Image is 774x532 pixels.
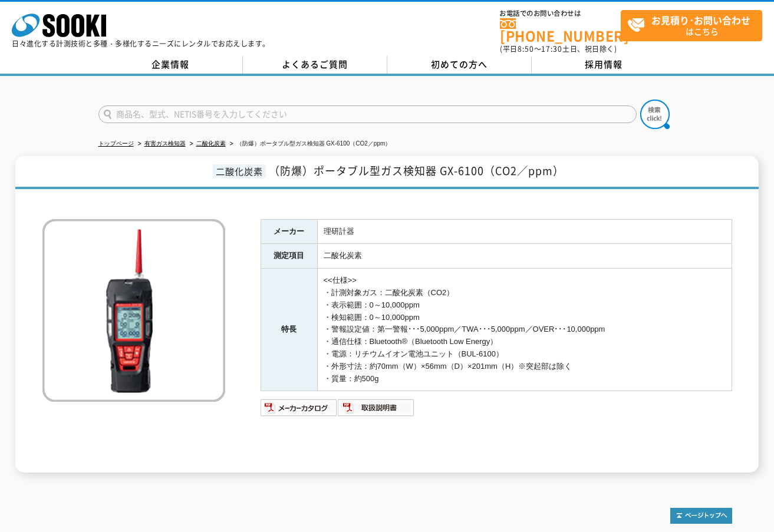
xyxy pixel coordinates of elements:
[317,219,732,244] td: 理研計器
[196,140,226,147] a: 二酸化炭素
[42,219,225,402] img: （防爆）ポータブル型ガス検知器 GX-6100（CO2／ppm）
[98,56,243,74] a: 企業情報
[98,105,637,123] input: 商品名、型式、NETIS番号を入力してください
[387,56,532,74] a: 初めての方へ
[213,164,266,178] span: 二酸化炭素
[431,58,488,71] span: 初めての方へ
[627,11,762,40] span: はこちら
[338,407,415,415] a: 取扱説明書
[12,40,270,47] p: 日々進化する計測技術と多種・多様化するニーズにレンタルでお応えします。
[261,398,338,417] img: メーカーカタログ
[261,407,338,415] a: メーカーカタログ
[500,44,617,54] span: (平日 ～ 土日、祝日除く)
[500,18,621,42] a: [PHONE_NUMBER]
[144,140,186,147] a: 有害ガス検知器
[317,269,732,391] td: <<仕様>> ・計測対象ガス：二酸化炭素（CO2） ・表示範囲：0～10,000ppm ・検知範囲：0～10,000ppm ・警報設定値：第一警報･･･5,000ppm／TWA･･･5,000p...
[518,44,534,54] span: 8:50
[261,269,317,391] th: 特長
[269,163,564,179] span: （防爆）ポータブル型ガス検知器 GX-6100（CO2／ppm）
[541,44,562,54] span: 17:30
[261,219,317,244] th: メーカー
[532,56,676,74] a: 採用情報
[338,398,415,417] img: 取扱説明書
[621,10,762,41] a: お見積り･お問い合わせはこちら
[317,244,732,269] td: 二酸化炭素
[500,10,621,17] span: お電話でのお問い合わせは
[640,100,670,129] img: btn_search.png
[670,508,732,524] img: トップページへ
[243,56,387,74] a: よくあるご質問
[261,244,317,269] th: 測定項目
[651,13,750,27] strong: お見積り･お問い合わせ
[228,138,391,150] li: （防爆）ポータブル型ガス検知器 GX-6100（CO2／ppm）
[98,140,134,147] a: トップページ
